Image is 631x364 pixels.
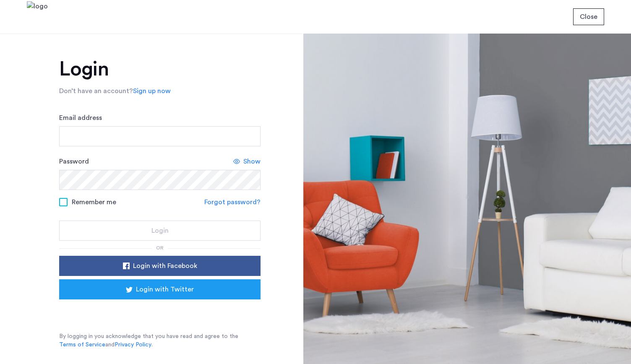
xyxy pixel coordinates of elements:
a: Terms of Service [59,341,105,349]
span: Show [243,156,261,166]
button: button [573,8,604,25]
a: Sign up now [133,86,171,96]
label: Email address [59,113,102,123]
label: Password [59,156,89,166]
span: Login [151,226,169,236]
span: Don’t have an account? [59,88,133,94]
span: Close [580,12,597,22]
a: Forgot password? [204,197,261,207]
span: Login with Twitter [136,284,194,294]
span: Remember me [72,197,116,207]
a: Privacy Policy [115,341,151,349]
button: button [59,279,261,299]
img: logo [27,1,48,33]
h1: Login [59,59,261,79]
span: Login with Facebook [133,261,197,271]
span: or [156,245,164,250]
p: By logging in you acknowledge that you have read and agree to the and . [59,332,261,349]
button: button [59,256,261,276]
button: button [59,221,261,241]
